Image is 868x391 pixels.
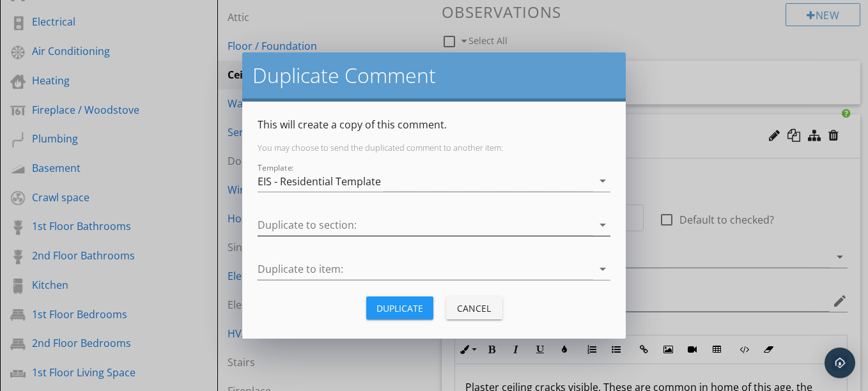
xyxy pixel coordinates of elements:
button: Duplicate [366,296,433,319]
div: Duplicate [376,302,423,315]
div: Cancel [456,302,492,315]
i: arrow_drop_down [595,217,610,233]
div: Open Intercom Messenger [825,348,855,378]
i: arrow_drop_down [595,261,610,277]
div: EIS - Residential Template [258,176,381,187]
h2: Duplicate Comment [252,63,616,88]
p: You may choose to send the duplicated comment to another item: [258,142,610,153]
button: Cancel [446,296,502,319]
p: This will create a copy of this comment. [258,117,610,132]
i: arrow_drop_down [595,173,610,188]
